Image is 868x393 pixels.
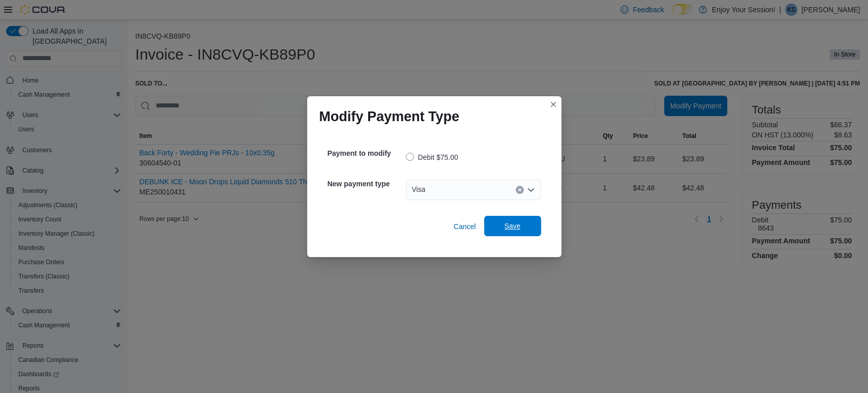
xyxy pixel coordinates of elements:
button: Closes this modal window [547,98,559,110]
input: Accessible screen reader label [429,184,430,196]
h1: Modify Payment Type [319,108,460,125]
span: Save [504,221,521,231]
button: Open list of options [527,186,535,194]
button: Save [484,216,541,236]
h5: Payment to modify [327,143,404,163]
button: Cancel [450,216,480,237]
h5: New payment type [327,174,404,194]
span: Visa [412,183,426,195]
span: Cancel [454,221,476,232]
button: Clear input [516,186,524,194]
label: Debit $75.00 [406,151,458,163]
